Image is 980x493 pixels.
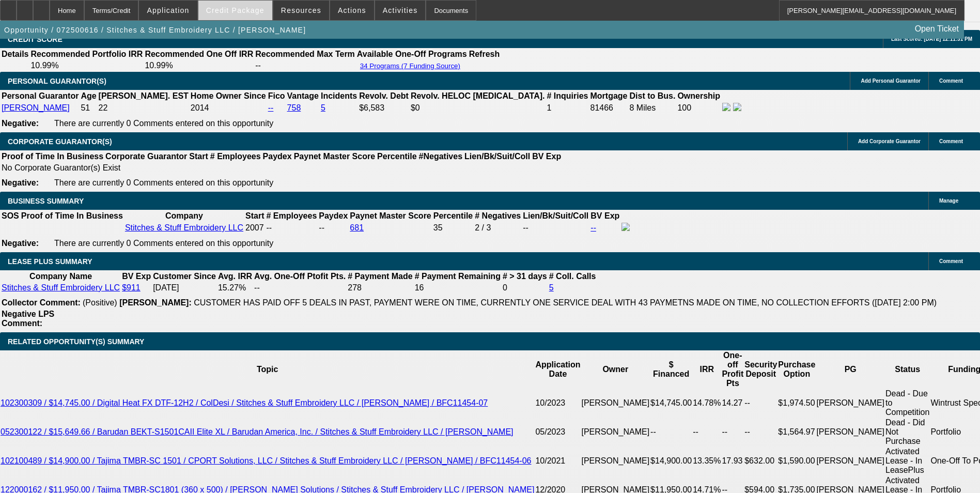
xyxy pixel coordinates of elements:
b: Lien/Bk/Suit/Coll [464,152,530,161]
b: [PERSON_NAME]. EST [99,91,189,100]
b: Start [245,211,264,220]
a: 052300122 / $15,649.66 / Barudan BEKT-S1501CAII Elite XL / Barudan America, Inc. / Stitches & Stu... [1,427,514,436]
b: BV Exp [590,211,619,220]
b: Lien/Bk/Suit/Coll [523,211,588,220]
td: Dead - Due to Competition [885,389,930,418]
span: PERSONAL GUARANTOR(S) [8,77,106,85]
span: LEASE PLUS SUMMARY [8,257,92,266]
td: 0 [502,283,548,293]
span: Comment [939,138,963,144]
b: Negative: [2,239,39,248]
b: Personal Guarantor [2,91,79,100]
td: $0 [410,102,546,114]
th: Proof of Time In Business [1,151,104,162]
td: Dead - Did Not Purchase [885,418,930,446]
button: 34 Programs (7 Funding Source) [357,61,463,70]
span: Credit Package [206,6,265,14]
b: # Inquiries [547,91,588,100]
td: 17.93 [721,446,744,475]
a: Stitches & Stuff Embroidery LLC [125,223,243,232]
b: Customer Since [153,272,216,281]
td: 278 [347,283,413,293]
button: Activities [375,1,426,20]
b: Home Owner Since [191,91,266,100]
th: PG [816,350,885,389]
b: Age [81,91,96,100]
td: [PERSON_NAME] [816,446,885,475]
th: Recommended Portfolio IRR [30,49,143,59]
td: 14.27 [721,389,744,418]
b: # Employees [266,211,317,220]
td: $1,590.00 [777,446,816,475]
td: $14,745.00 [650,389,692,418]
a: 102300309 / $14,745.00 / Digital Heat FX DTF-12H2 / ColDesi / Stitches & Stuff Embroidery LLC / [... [1,398,488,407]
span: CUSTOMER HAS PAID OFF 5 DEALS IN PAST, PAYMENT WERE ON TIME, CURRENTLY ONE SERVICE DEAL WITH 43 P... [194,298,937,307]
b: Avg. One-Off Ptofit Pts. [254,272,346,281]
b: # Employees [210,152,261,161]
th: Available One-Off Programs [356,49,468,59]
th: Details [1,49,29,59]
td: 1 [546,102,588,114]
b: Paynet Master Score [294,152,375,161]
a: -- [590,223,596,232]
td: [PERSON_NAME] [581,389,650,418]
span: 2014 [191,103,209,112]
b: Avg. IRR [218,272,252,281]
th: Security Deposit [744,350,777,389]
td: 10.99% [30,60,143,71]
td: [PERSON_NAME] [581,418,650,446]
td: 05/2023 [535,418,581,446]
div: 2 / 3 [475,223,521,233]
span: (Positive) [83,298,117,307]
td: 8 Miles [629,102,676,114]
button: Resources [273,1,329,20]
td: 13.35% [692,446,721,475]
b: BV Exp [532,152,561,161]
b: Paynet Master Score [350,211,431,220]
td: -- [721,418,744,446]
b: Dist to Bus. [630,91,676,100]
span: There are currently 0 Comments entered on this opportunity [54,119,273,128]
b: Percentile [433,211,473,220]
td: 51 [80,102,97,114]
span: Add Personal Guarantor [861,78,921,84]
b: # Coll. Calls [549,272,596,281]
b: Negative: [2,178,39,187]
b: # > 31 days [503,272,547,281]
a: 758 [287,103,301,112]
td: [PERSON_NAME] [816,389,885,418]
td: 16 [414,283,501,293]
b: Company [165,211,203,220]
b: Negative LPS Comment: [2,310,54,328]
span: Resources [281,6,321,14]
a: 681 [350,223,364,232]
td: [PERSON_NAME] [581,446,650,475]
a: $911 [122,283,141,292]
td: -- [318,222,348,234]
b: Incidents [321,91,357,100]
td: -- [254,283,346,293]
th: One-off Profit Pts [721,350,744,389]
a: 102100489 / $14,900.00 / Tajima TMBR-SC 1501 / CPORT Solutions, LLC / Stitches & Stuff Embroidery... [1,456,531,465]
b: Percentile [377,152,416,161]
b: [PERSON_NAME]: [119,298,192,307]
button: Credit Package [198,1,272,20]
th: Proof of Time In Business [21,211,123,221]
th: $ Financed [650,350,692,389]
span: Comment [939,258,963,264]
th: Application Date [535,350,581,389]
button: Actions [330,1,374,20]
td: [PERSON_NAME] [816,418,885,446]
th: Refresh [469,49,501,59]
td: $632.00 [744,446,777,475]
span: There are currently 0 Comments entered on this opportunity [54,178,273,187]
td: 100 [677,102,721,114]
span: Actions [338,6,366,14]
b: #Negatives [419,152,463,161]
td: -- [522,222,589,234]
span: Application [147,6,189,14]
th: Owner [581,350,650,389]
span: Manage [939,198,958,204]
th: Recommended One Off IRR [144,49,254,59]
img: facebook-icon.png [722,103,730,111]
